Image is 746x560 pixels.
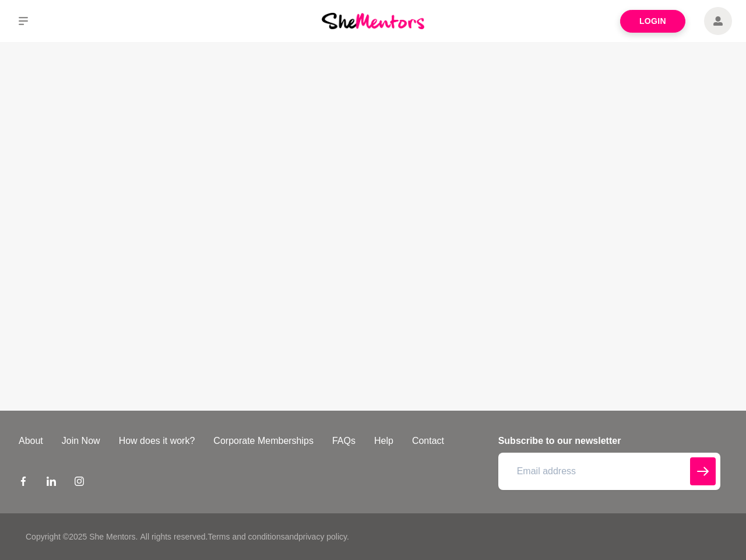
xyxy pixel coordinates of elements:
a: Instagram [75,476,84,490]
a: How does it work? [110,434,205,448]
a: FAQs [323,434,365,448]
a: Contact [403,434,453,448]
p: All rights reserved. and . [140,531,349,543]
a: Join Now [52,434,110,448]
a: LinkedIn [47,476,56,490]
h4: Subscribe to our newsletter [498,434,720,448]
img: She Mentors Logo [322,13,424,29]
a: About [9,434,52,448]
a: Login [620,10,685,33]
a: Help [365,434,403,448]
input: Email address [498,453,720,490]
a: Terms and conditions [207,532,284,541]
a: privacy policy [298,532,347,541]
p: Copyright © 2025 She Mentors . [26,531,138,543]
a: Corporate Memberships [204,434,323,448]
a: Facebook [19,476,28,490]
